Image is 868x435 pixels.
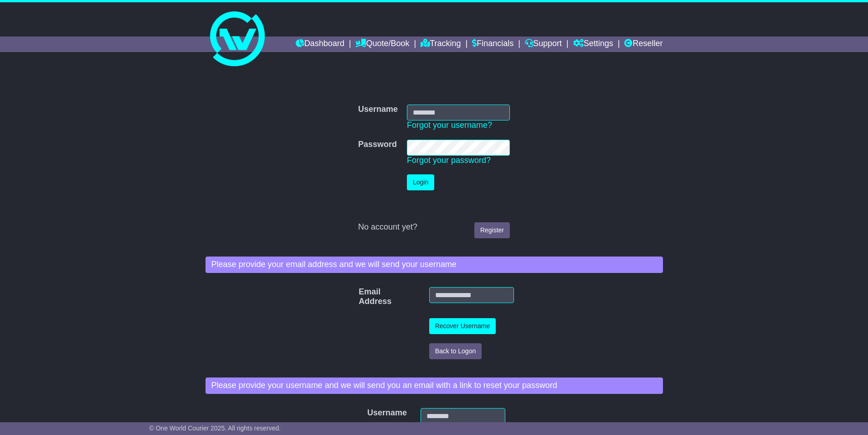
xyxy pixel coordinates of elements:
a: Forgot your password? [407,156,491,165]
a: Support [525,37,562,52]
label: Username [358,105,398,115]
label: Email Address [354,287,370,307]
a: Dashboard [296,37,344,52]
div: No account yet? [358,222,510,232]
div: Please provide your email address and we will send your username [205,257,663,273]
a: Quote/Book [355,37,409,52]
a: Forgot your username? [407,121,492,130]
button: Login [407,174,434,190]
a: Register [474,222,510,238]
span: © One World Courier 2025. All rights reserved. [149,425,281,432]
a: Tracking [421,37,461,52]
label: Username [363,408,375,418]
label: Password [358,140,397,150]
a: Financials [472,37,514,52]
button: Back to Logon [429,343,482,359]
div: Please provide your username and we will send you an email with a link to reset your password [205,377,663,394]
button: Recover Username [429,318,496,334]
a: Reseller [624,37,663,52]
a: Settings [573,37,613,52]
